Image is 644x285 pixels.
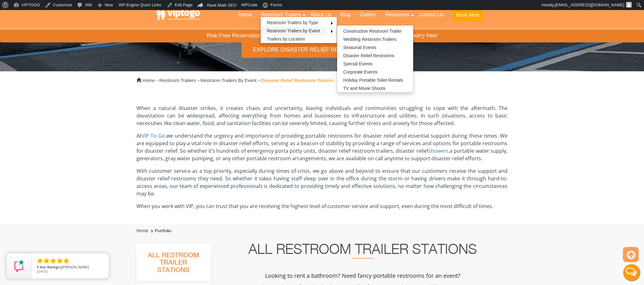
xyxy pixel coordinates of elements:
[63,257,70,265] li: 
[337,68,384,76] a: Corporate Events
[207,3,236,8] span: Rank Math SEO
[40,265,58,269] span: Star Rating
[428,147,450,154] a: showers,
[142,78,334,83] span: → → →
[380,8,414,22] a: Resources
[56,257,64,265] li: 
[136,250,210,280] h3: All Restroom Trailer Stations
[337,27,408,35] a: Construction Restroom Trailer
[261,78,334,83] strong: Disaster Relief Restroom Trailers
[261,35,312,43] a: Trailers by Location
[336,8,355,22] a: Blog
[136,202,508,210] p: When you work with VIP, you can trust that you are receiving the highest level of customer servic...
[306,8,336,22] a: About Us
[261,27,326,35] a: Restroom Trailers by Event
[257,8,306,22] a: Restroom Trailers
[337,60,379,68] a: Special Events
[414,8,448,22] a: Contact Us
[136,228,148,233] a: Home
[37,265,104,270] span: by
[241,42,402,58] div: Explore Disaster Relief Restroom Trailers
[555,3,624,7] span: [EMAIL_ADDRESS][DOMAIN_NAME]
[200,78,256,83] a: Restroom Trailers By Event
[136,167,508,197] p: With customer service as a top priority, especially during times of crisis, we go above and beyon...
[43,257,50,265] li: 
[619,260,644,285] button: Live Chat
[261,19,325,27] a: Restroom Trailers by Type
[337,35,403,43] a: Wedding Restroom Trailers
[37,269,48,274] span: [DATE]
[136,104,508,127] p: When a natural disaster strikes, it creates chaos and uncertainty, leaving individuals and commun...
[234,8,257,22] a: Home
[13,260,25,272] img: Review Rating
[37,265,39,269] span: 5
[142,78,155,83] a: Home
[337,84,392,92] a: TV and Movie Shoots
[36,257,44,265] li: 
[136,132,508,162] p: At we understand the urgency and importance of providing portable restrooms for disaster relief a...
[49,257,57,265] li: 
[159,78,196,83] a: Restroom Trailers
[448,8,487,25] a: Book Now
[337,52,401,60] a: Disaster Relief Restrooms
[337,43,383,52] a: Seasonal Events
[355,8,381,22] a: Gallery
[62,265,89,269] span: [PERSON_NAME]
[219,244,506,259] h2: All Restroom Trailer Stations
[337,76,409,84] a: Holiday Portable Toilet Rentals
[453,9,482,21] button: Book Now
[142,132,166,139] a: VIP To Go,
[149,227,171,235] li: Portfolio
